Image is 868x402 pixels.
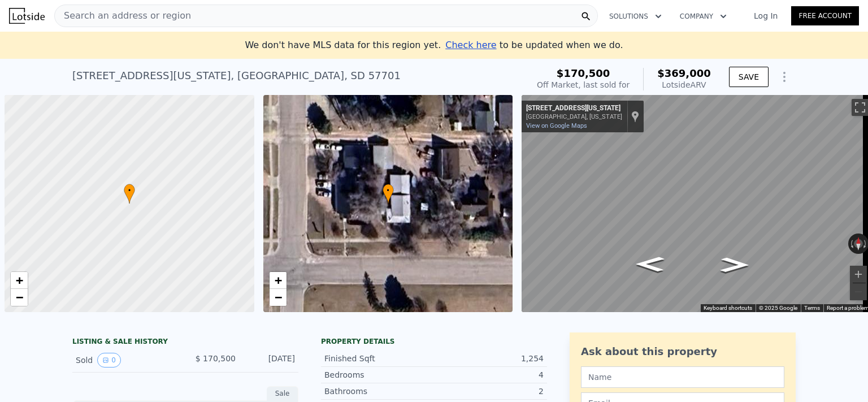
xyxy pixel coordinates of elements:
[11,272,28,289] a: Zoom in
[16,273,23,287] span: +
[773,66,796,88] button: Show Options
[196,354,236,363] span: $ 170,500
[445,40,496,50] span: Check here
[270,289,287,306] a: Zoom out
[274,273,281,287] span: +
[526,122,587,129] a: View on Google Maps
[600,6,671,27] button: Solutions
[434,369,544,381] div: 4
[557,67,610,79] span: $170,500
[526,104,622,113] div: [STREET_ADDRESS][US_STATE]
[124,185,135,196] span: •
[324,353,434,364] div: Finished Sqft
[72,68,401,84] div: [STREET_ADDRESS][US_STATE] , [GEOGRAPHIC_DATA] , SD 57701
[729,67,769,87] button: SAVE
[708,254,761,276] path: Go East, E New York St
[16,290,23,304] span: −
[321,337,547,346] div: Property details
[270,272,287,289] a: Zoom in
[524,297,562,312] a: Open this area in Google Maps (opens a new window)
[581,366,784,388] input: Name
[72,337,298,348] div: LISTING & SALE HISTORY
[854,234,862,254] button: Reset the view
[324,386,434,397] div: Bathrooms
[671,6,736,27] button: Company
[704,304,752,312] button: Keyboard shortcuts
[623,253,676,275] path: Go West, E New York St
[9,8,45,24] img: Lotside
[267,386,298,401] div: Sale
[804,305,820,311] a: Terms (opens in new tab)
[850,266,867,283] button: Zoom in
[759,305,797,311] span: © 2025 Google
[274,290,281,304] span: −
[657,79,711,90] div: Lotside ARV
[245,38,623,52] div: We don't have MLS data for this region yet.
[740,10,791,21] a: Log In
[537,79,630,90] div: Off Market, last sold for
[657,67,711,79] span: $369,000
[434,353,544,364] div: 1,254
[324,369,434,381] div: Bedrooms
[11,289,28,306] a: Zoom out
[76,353,176,368] div: Sold
[526,113,622,120] div: [GEOGRAPHIC_DATA], [US_STATE]
[124,184,135,204] div: •
[791,6,859,25] a: Free Account
[383,184,394,204] div: •
[848,234,854,254] button: Rotate counterclockwise
[631,110,639,123] a: Show location on map
[245,353,295,368] div: [DATE]
[850,283,867,300] button: Zoom out
[445,38,623,52] div: to be updated when we do.
[383,185,394,196] span: •
[581,344,784,360] div: Ask about this property
[97,353,121,368] button: View historical data
[524,297,562,312] img: Google
[55,9,191,23] span: Search an address or region
[434,386,544,397] div: 2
